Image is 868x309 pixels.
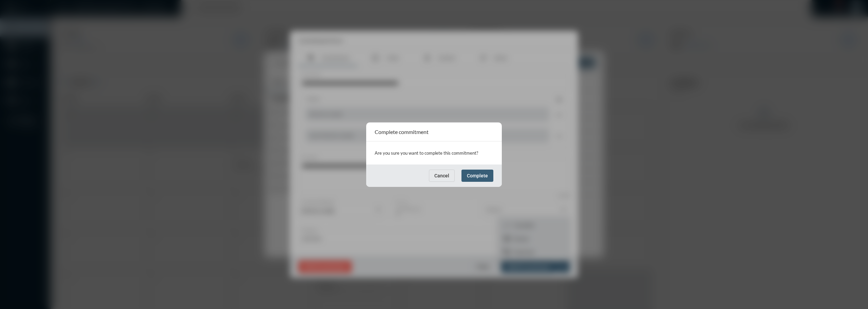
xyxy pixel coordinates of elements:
[434,173,449,178] span: Cancel
[375,148,493,158] p: Are you sure you want to complete this commitment?
[429,170,455,182] button: Cancel
[375,129,429,135] h2: Complete commitment
[461,170,493,182] button: Complete
[467,173,488,178] span: Complete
